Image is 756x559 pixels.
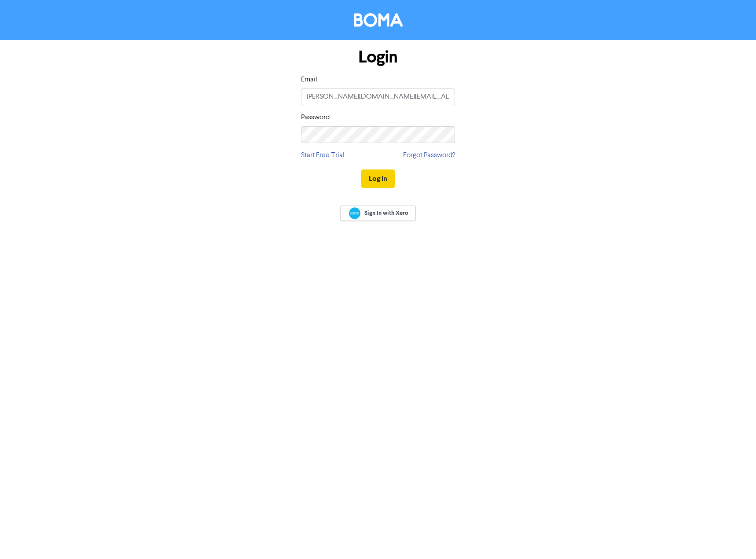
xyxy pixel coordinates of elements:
iframe: Chat Widget [712,517,756,559]
button: Log In [361,169,395,188]
a: Start Free Trial [301,150,345,161]
a: Sign In with Xero [340,206,416,221]
label: Password [301,112,330,123]
h1: Login [301,47,455,67]
img: BOMA Logo [354,13,403,27]
label: Email [301,74,317,85]
a: Forgot Password? [403,150,455,161]
span: Sign In with Xero [364,209,408,217]
img: Xero logo [349,207,360,219]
